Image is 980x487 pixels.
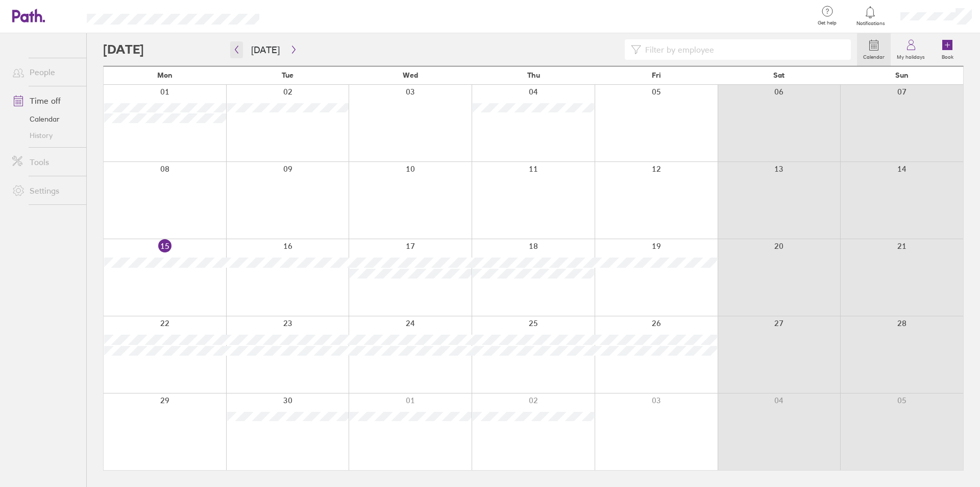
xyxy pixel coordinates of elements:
span: Thu [527,71,540,79]
span: Wed [403,71,418,79]
a: Calendar [857,33,891,66]
label: Calendar [857,51,891,60]
span: Sat [773,71,785,79]
span: Get help [811,20,844,26]
button: [DATE] [243,41,288,58]
span: Mon [157,71,173,79]
a: History [4,127,86,144]
a: People [4,62,86,82]
a: Time off [4,90,86,111]
span: Notifications [854,20,887,27]
a: Book [931,33,964,66]
label: My holidays [891,51,931,60]
span: Fri [652,71,661,79]
span: Tue [282,71,293,79]
a: My holidays [891,33,931,66]
a: Calendar [4,111,86,127]
label: Book [936,51,960,60]
a: Settings [4,180,86,201]
a: Notifications [854,5,887,27]
a: Tools [4,152,86,172]
input: Filter by employee [641,40,845,59]
span: Sun [895,71,909,79]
